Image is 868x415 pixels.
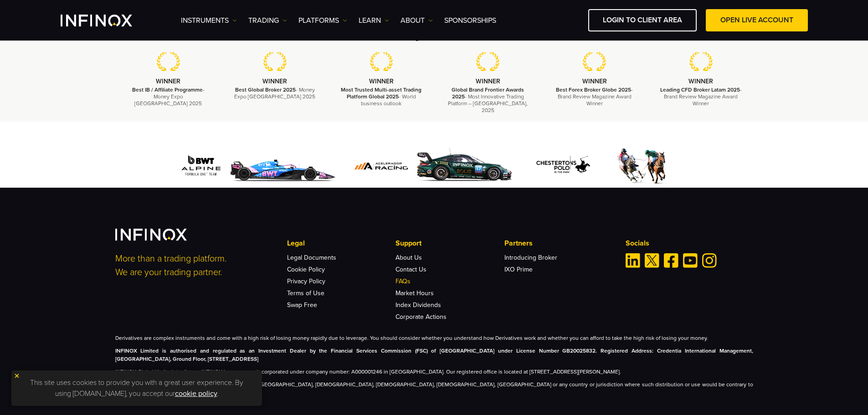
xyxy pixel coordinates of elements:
[341,87,421,100] strong: Most Trusted Multi-asset Trading Platform Global 2025
[181,15,237,26] a: Instruments
[287,289,324,297] a: Terms of Use
[659,87,743,108] p: - Brand Review Magazine Award Winner
[287,238,395,249] p: Legal
[395,277,411,285] a: FAQs
[664,253,678,268] a: Facebook
[132,87,203,93] strong: Best IB / Affiliate Programme
[395,238,504,249] p: Support
[287,277,325,285] a: Privacy Policy
[395,313,447,321] a: Corporate Actions
[553,87,637,108] p: - Brand Review Magazine Award Winner
[115,368,753,376] p: INFINOX Global Limited, trading as INFINOX is a company incorporated under company number: A00000...
[248,15,287,26] a: TRADING
[588,9,697,31] a: LOGIN TO CLIENT AREA
[688,77,713,85] strong: WINNER
[504,254,557,261] a: Introducing Broker
[395,289,434,297] a: Market Hours
[127,87,211,108] p: - Money Expo [GEOGRAPHIC_DATA] 2025
[287,301,317,309] a: Swap Free
[444,15,496,26] a: SPONSORSHIPS
[235,87,296,93] strong: Best Global Broker 2025
[395,266,426,273] a: Contact Us
[504,266,533,273] a: IXO Prime
[175,389,217,398] a: cookie policy
[61,15,154,26] a: INFINOX Logo
[626,253,640,268] a: Linkedin
[504,238,613,249] p: Partners
[476,77,500,85] strong: WINNER
[401,15,433,26] a: ABOUT
[556,87,631,93] strong: Best Forex Broker Globe 2025
[446,87,530,114] p: - Most Innovative Trading Platform – [GEOGRAPHIC_DATA], 2025
[298,15,347,26] a: PLATFORMS
[702,253,717,268] a: Instagram
[626,238,753,249] p: Socials
[706,9,808,31] a: OPEN LIVE ACCOUNT
[395,254,422,261] a: About Us
[115,348,753,362] strong: INFINOX Limited is authorised and regulated as an Investment Dealer by the Financial Services Com...
[582,77,607,85] strong: WINNER
[287,266,325,273] a: Cookie Policy
[660,87,740,93] strong: Leading CFD Broker Latam 2025
[156,77,180,85] strong: WINNER
[262,77,287,85] strong: WINNER
[395,301,441,309] a: Index Dividends
[645,253,659,268] a: Twitter
[369,77,394,85] strong: WINNER
[115,252,275,279] p: More than a trading platform. We are your trading partner.
[16,375,257,401] p: This site uses cookies to provide you with a great user experience. By using [DOMAIN_NAME], you a...
[287,254,336,261] a: Legal Documents
[683,253,698,268] a: Youtube
[14,373,20,379] img: yellow close icon
[233,87,317,100] p: - Money Expo [GEOGRAPHIC_DATA] 2025
[359,15,389,26] a: Learn
[115,380,753,397] p: The information on this site is not directed at residents of [GEOGRAPHIC_DATA], [DEMOGRAPHIC_DATA...
[452,87,524,100] strong: Global Brand Frontier Awards 2025
[339,87,423,108] p: - World business outlook
[115,334,753,342] p: Derivatives are complex instruments and come with a high risk of losing money rapidly due to leve...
